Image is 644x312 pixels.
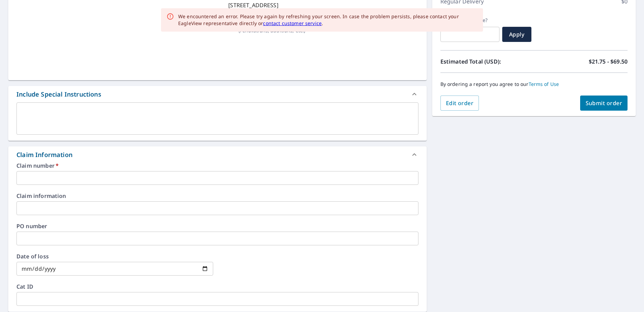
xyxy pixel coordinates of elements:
[178,13,478,27] div: We encountered an error. Please try again by refreshing your screen. In case the problem persists...
[440,81,628,87] p: By ordering a report you agree to our
[440,57,534,66] p: Estimated Total (USD):
[16,193,418,199] label: Claim information
[502,27,531,42] button: Apply
[16,223,418,229] label: PO number
[529,81,559,87] a: Terms of Use
[228,1,415,9] p: [STREET_ADDRESS]
[16,284,418,289] label: Cat ID
[586,99,622,107] span: Submit order
[16,150,72,159] div: Claim Information
[263,20,322,26] a: contact customer service
[508,31,526,38] span: Apply
[440,96,479,111] button: Edit order
[16,163,418,168] label: Claim number
[8,146,427,163] div: Claim Information
[589,57,628,66] p: $21.75 - $69.50
[580,96,628,111] button: Submit order
[16,254,213,259] label: Date of loss
[446,99,474,107] span: Edit order
[8,86,427,102] div: Include Special Instructions
[16,90,101,99] div: Include Special Instructions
